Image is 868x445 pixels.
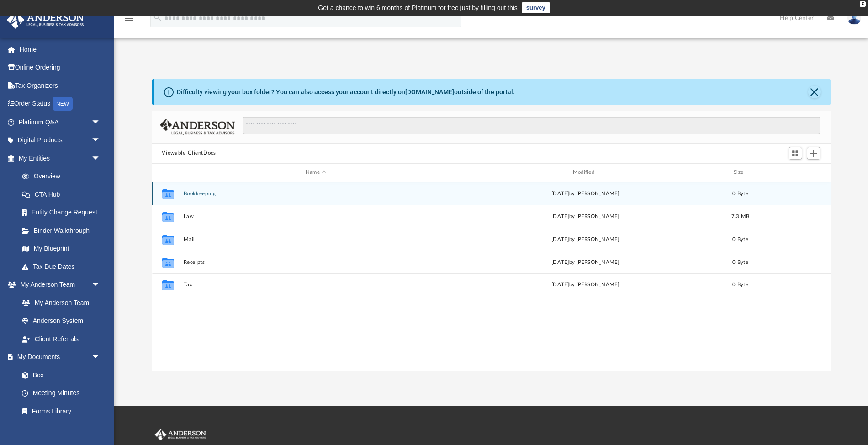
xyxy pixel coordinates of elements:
[153,12,163,22] i: search
[13,312,110,330] a: Anderson System
[807,147,820,160] button: Add
[318,2,518,13] div: Get a chance to win 6 months of Platinum for free just by filling out this
[732,259,748,264] span: 0 Byte
[13,240,110,258] a: My Blueprint
[13,185,114,204] a: CTA Hub
[183,236,449,242] button: Mail
[522,2,550,13] a: survey
[183,168,448,177] div: Name
[808,86,821,98] button: Close
[183,213,449,219] button: Law
[177,87,515,97] div: Difficulty viewing your box folder? You can also access your account directly on outside of the p...
[6,40,114,59] a: Home
[722,168,758,177] div: Size
[13,167,114,186] a: Overview
[6,76,114,95] a: Tax Organizers
[162,149,216,157] button: Viewable-ClientDocs
[183,259,449,265] button: Receipts
[183,190,449,196] button: Bookkeeping
[243,117,820,134] input: Search files and folders
[13,221,114,240] a: Binder Walkthrough
[53,97,73,111] div: NEW
[732,191,748,196] span: 0 Byte
[762,168,826,177] div: id
[153,429,208,441] img: Anderson Advisors Platinum Portal
[13,384,110,402] a: Meeting Minutes
[453,281,718,289] div: [DATE] by [PERSON_NAME]
[405,88,454,96] a: [DOMAIN_NAME]
[91,113,110,132] span: arrow_drop_down
[847,11,861,25] img: User Pic
[91,348,110,367] span: arrow_drop_down
[91,276,110,295] span: arrow_drop_down
[789,147,802,160] button: Switch to Grid View
[13,330,110,348] a: Client Referrals
[156,168,179,177] div: id
[860,1,866,7] div: close
[6,348,110,366] a: My Documentsarrow_drop_down
[732,282,748,287] span: 0 Byte
[183,282,449,288] button: Tax
[13,366,105,384] a: Box
[453,212,718,220] div: [DATE] by [PERSON_NAME]
[6,113,114,131] a: Platinum Q&Aarrow_drop_down
[4,11,87,29] img: Anderson Advisors Platinum Portal
[152,182,831,372] div: grid
[731,214,749,219] span: 7.3 MB
[6,59,114,77] a: Online Ordering
[453,258,718,266] div: [DATE] by [PERSON_NAME]
[13,257,114,276] a: Tax Due Dates
[6,149,114,167] a: My Entitiesarrow_drop_down
[91,149,110,168] span: arrow_drop_down
[13,294,105,312] a: My Anderson Team
[123,17,134,24] a: menu
[6,131,114,150] a: Digital Productsarrow_drop_down
[453,235,718,243] div: [DATE] by [PERSON_NAME]
[732,236,748,241] span: 0 Byte
[13,204,114,222] a: Entity Change Request
[123,13,134,24] i: menu
[453,189,718,198] div: [DATE] by [PERSON_NAME]
[13,402,105,420] a: Forms Library
[452,168,718,177] div: Modified
[6,95,114,113] a: Order StatusNEW
[6,276,110,294] a: My Anderson Teamarrow_drop_down
[91,131,110,150] span: arrow_drop_down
